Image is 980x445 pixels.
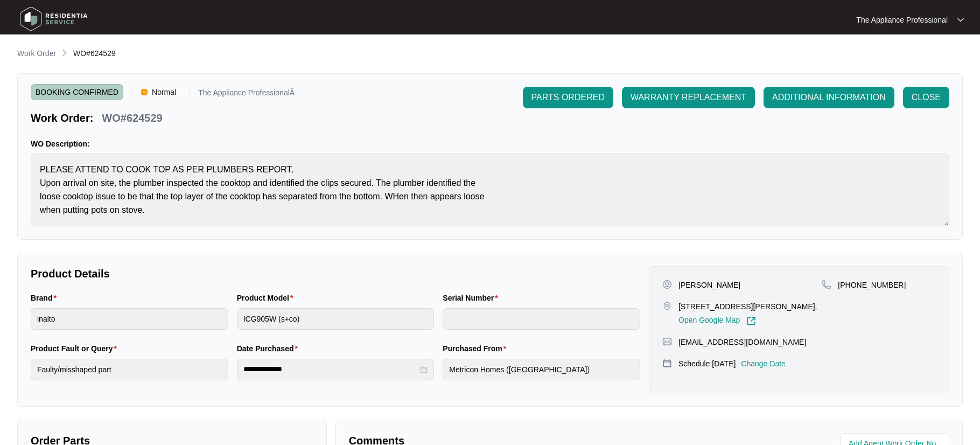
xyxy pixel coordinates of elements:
[856,15,948,25] p: The Appliance Professional
[662,301,672,311] img: map-pin
[15,48,58,60] a: Work Order
[662,337,672,346] img: map-pin
[31,308,228,330] input: Brand
[746,316,756,326] img: Link-External
[60,48,69,57] img: chevron-right
[678,301,817,312] p: [STREET_ADDRESS][PERSON_NAME],
[772,91,886,104] span: ADDITIONAL INFORMATION
[243,364,418,375] input: Date Purchased
[31,154,949,226] textarea: PLEASE ATTEND TO COOK TOP AS PER PLUMBERS REPORT, Upon arrival on site, the plumber inspected the...
[31,359,228,380] input: Product Fault or Query
[17,48,56,59] p: Work Order
[662,280,672,289] img: user-pin
[31,84,123,100] span: BOOKING CONFIRMED
[531,91,605,104] span: PARTS ORDERED
[31,266,640,281] p: Product Details
[443,293,502,303] label: Serial Number
[957,17,964,23] img: dropdown arrow
[141,89,148,95] img: Vercel Logo
[662,358,672,368] img: map-pin
[237,293,298,303] label: Product Model
[31,293,61,303] label: Brand
[31,138,949,149] p: WO Description:
[443,359,640,380] input: Purchased From
[73,49,116,58] span: WO#624529
[903,87,949,108] button: CLOSE
[678,358,736,369] p: Schedule: [DATE]
[31,110,93,126] p: Work Order:
[198,89,295,100] p: The Appliance ProfessionalÂ
[148,84,180,100] span: Normal
[237,308,435,330] input: Product Model
[678,316,756,326] a: Open Google Map
[912,91,941,104] span: CLOSE
[838,280,906,290] p: [PHONE_NUMBER]
[678,280,740,290] p: [PERSON_NAME]
[16,3,92,35] img: residentia service logo
[523,87,613,108] button: PARTS ORDERED
[764,87,894,108] button: ADDITIONAL INFORMATION
[443,308,640,330] input: Serial Number
[237,343,302,354] label: Date Purchased
[631,91,746,104] span: WARRANTY REPLACEMENT
[678,337,806,347] p: [EMAIL_ADDRESS][DOMAIN_NAME]
[741,358,786,369] p: Change Date
[443,343,510,354] label: Purchased From
[622,87,755,108] button: WARRANTY REPLACEMENT
[822,280,831,289] img: map-pin
[31,343,121,354] label: Product Fault or Query
[102,110,162,126] p: WO#624529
